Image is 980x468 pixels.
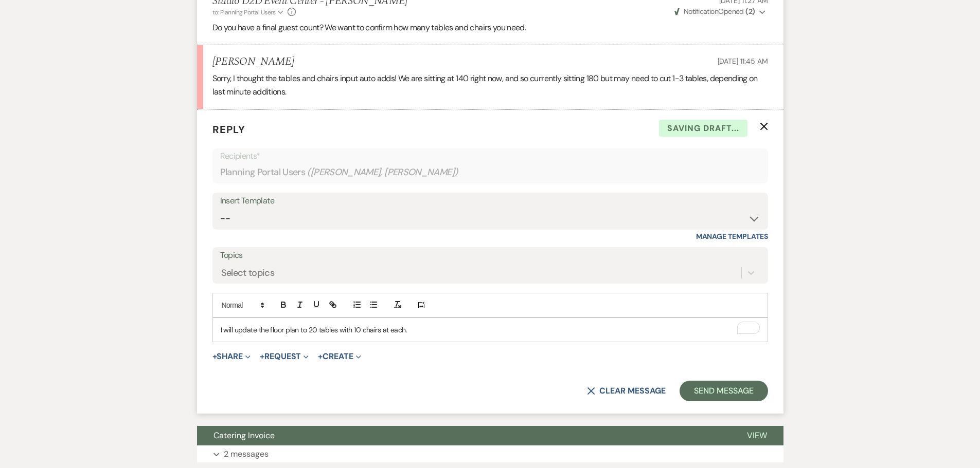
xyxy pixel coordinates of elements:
button: Clear message [587,387,665,395]
div: Insert Template [220,194,760,209]
div: Select topics [221,266,275,280]
p: I will update the floor plan to 20 tables with 10 chairs at each. [221,324,760,335]
button: Catering Invoice [197,426,730,445]
span: Catering Invoice [213,430,275,441]
span: + [260,352,264,361]
span: ( [PERSON_NAME], [PERSON_NAME] ) [307,165,458,179]
button: View [730,426,783,445]
span: View [747,430,767,441]
div: To enrich screen reader interactions, please activate Accessibility in Grammarly extension settings [213,318,768,342]
span: Notification [684,7,718,16]
span: [DATE] 11:45 AM [718,57,768,66]
strong: ( 2 ) [745,7,755,16]
span: + [318,352,323,361]
span: + [212,352,217,361]
h5: [PERSON_NAME] [212,55,294,68]
button: Request [260,352,309,361]
label: Topics [220,248,760,263]
button: Send Message [680,381,768,401]
button: to: Planning Portal Users [212,8,286,17]
button: Share [212,352,251,361]
button: 2 messages [197,445,783,463]
p: Do you have a final guest count? We want to confirm how many tables and chairs you need. [212,21,768,34]
p: Recipients* [220,149,760,163]
a: Manage Templates [696,232,768,241]
p: 2 messages [224,447,269,461]
span: Saving draft... [659,120,747,137]
button: NotificationOpened (2) [673,6,768,17]
span: Reply [212,123,245,136]
span: to: Planning Portal Users [212,8,276,16]
button: Create [318,352,361,361]
p: Sorry, I thought the tables and chairs input auto adds! We are sitting at 140 right now, and so c... [212,72,768,98]
span: Opened [674,7,755,16]
div: Planning Portal Users [220,162,760,182]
